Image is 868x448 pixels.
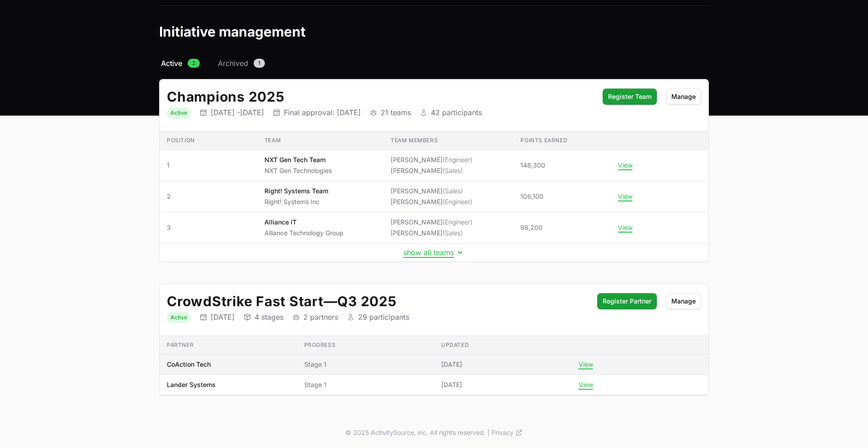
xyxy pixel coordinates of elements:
[167,380,216,389] p: Lander Systems
[160,131,257,150] th: Position
[618,192,632,201] button: View
[167,360,211,369] p: CoAction Tech
[441,360,462,369] span: [DATE]
[297,336,434,355] th: Progress
[391,229,472,238] li: [PERSON_NAME]
[487,428,490,437] span: |
[159,58,709,69] nav: Initiative activity log navigation
[666,89,701,105] button: Manage
[520,223,542,232] span: 98,200
[216,58,267,69] a: Archived1
[264,229,344,238] p: Alliance Technology Group
[391,187,472,196] li: [PERSON_NAME]
[491,428,523,437] a: Privacy
[441,380,462,389] span: [DATE]
[167,192,250,201] span: 2
[304,380,427,389] span: Stage 1
[443,218,472,226] span: (Engineer)
[391,197,472,206] li: [PERSON_NAME]
[167,89,594,105] h2: Champions 2025
[391,218,472,227] li: [PERSON_NAME]
[358,313,409,322] p: 29 participants
[383,131,513,150] th: Team members
[167,223,250,232] span: 3
[403,248,465,257] button: show all teams
[264,218,344,227] p: Alliance IT
[579,360,593,369] button: View
[159,79,709,262] div: Initiative details
[603,89,657,105] button: Register Team
[264,187,328,196] p: Right! Systems Team
[579,381,593,389] button: View
[434,336,571,355] th: Updated
[211,313,235,322] p: [DATE]
[159,58,202,69] a: Active2
[618,224,632,232] button: View
[264,166,332,175] p: NXT Gen Technologies
[255,313,283,322] p: 4 stages
[304,360,427,369] span: Stage 1
[391,166,472,175] li: [PERSON_NAME]
[218,58,248,69] span: Archived
[597,293,657,309] button: Register Partner
[443,198,472,205] span: (Engineer)
[666,293,701,309] button: Manage
[513,131,611,150] th: Points earned
[671,296,696,307] span: Manage
[443,167,463,174] span: (Sales)
[345,428,486,437] p: © 2025 ActivitySource, inc. All rights reserved.
[520,161,545,170] span: 148,300
[443,156,472,163] span: (Engineer)
[159,284,709,396] div: Initiative details
[284,108,361,117] p: Final approval: [DATE]
[381,108,411,117] p: 21 teams
[167,293,588,309] h2: CrowdStrike Fast Start Q3 2025
[443,229,463,237] span: (Sales)
[671,91,696,102] span: Manage
[188,59,200,68] span: 2
[167,161,250,170] span: 1
[603,296,651,307] span: Register Partner
[161,58,182,69] span: Active
[303,313,338,322] p: 2 partners
[211,108,264,117] p: [DATE] - [DATE]
[264,155,332,164] p: NXT Gen Tech Team
[159,23,306,40] h1: Initiative management
[264,197,328,206] p: Right! Systems Inc
[391,155,472,164] li: [PERSON_NAME]
[608,91,651,102] span: Register Team
[431,108,482,117] p: 42 participants
[254,59,265,68] span: 1
[443,187,463,195] span: (Sales)
[324,293,338,309] span: —
[618,161,632,169] button: View
[520,192,543,201] span: 108,100
[257,131,383,150] th: Team
[160,336,297,355] th: Partner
